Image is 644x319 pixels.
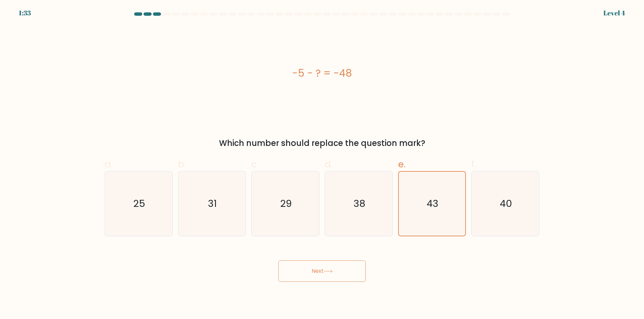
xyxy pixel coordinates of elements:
div: 1:33 [19,8,31,18]
text: 25 [133,197,145,211]
text: 29 [280,197,292,211]
div: -5 - ? = -48 [105,66,539,81]
span: e. [398,158,406,171]
span: c. [251,158,259,171]
button: Next [278,260,366,282]
text: 31 [208,197,217,211]
span: d. [325,158,333,171]
div: Level 4 [603,8,625,18]
text: 43 [427,197,438,210]
span: b. [178,158,186,171]
div: Which number should replace the question mark? [109,137,535,149]
span: a. [105,158,113,171]
text: 38 [354,197,365,211]
span: f. [471,158,476,171]
text: 40 [500,197,512,211]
